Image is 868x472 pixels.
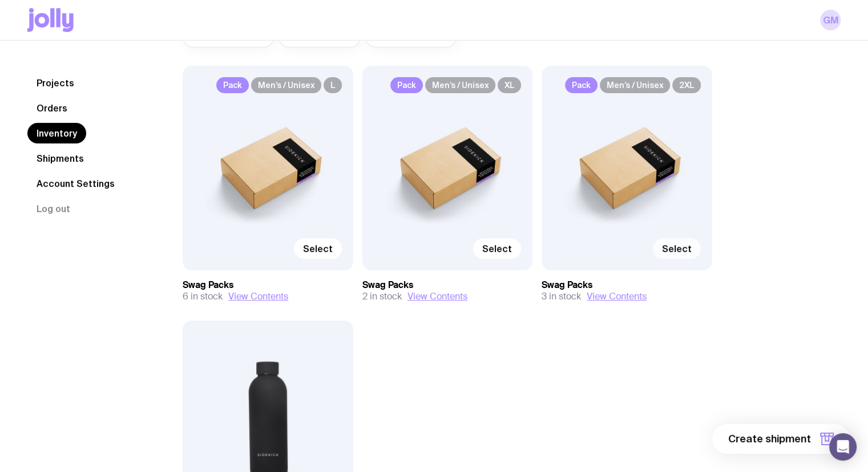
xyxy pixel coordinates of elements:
[303,243,333,254] span: Select
[728,432,811,446] span: Create shipment
[565,77,597,93] span: Pack
[407,291,467,302] button: View Contents
[228,291,288,302] button: View Contents
[183,279,353,291] h3: Swag Packs
[27,148,93,169] a: Shipments
[829,433,857,461] div: Open Intercom Messenger
[27,123,86,143] a: Inventory
[362,279,533,291] h3: Swag Packs
[542,279,712,291] h3: Swag Packs
[712,424,850,454] button: Create shipment
[183,291,223,302] span: 6 in stock
[498,77,521,93] span: XL
[216,77,249,93] span: Pack
[820,10,841,30] a: GM
[587,291,647,302] button: View Contents
[390,77,423,93] span: Pack
[662,243,692,254] span: Select
[251,77,321,93] span: Men’s / Unisex
[27,173,124,194] a: Account Settings
[425,77,495,93] span: Men’s / Unisex
[27,98,76,118] a: Orders
[362,291,402,302] span: 2 in stock
[600,77,670,93] span: Men’s / Unisex
[27,198,79,219] button: Log out
[542,291,581,302] span: 3 in stock
[482,243,512,254] span: Select
[27,73,83,93] a: Projects
[672,77,701,93] span: 2XL
[324,77,342,93] span: L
